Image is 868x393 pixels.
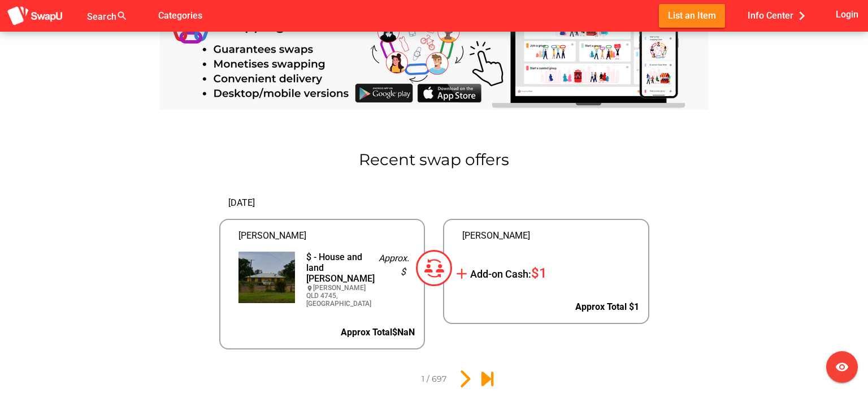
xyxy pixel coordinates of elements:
[7,6,63,27] img: aSD8y5uGLpzPJLYTcYcjNu3laj1c05W5KWf0Ds+Za8uybjssssuu+yyyy677LKX2n+PWMSDJ9a87AAAAABJRU5ErkJggg==
[453,265,470,282] i: add
[229,229,415,243] div: [PERSON_NAME]
[158,6,202,25] span: Categories
[370,368,392,390] button: 1
[306,252,361,284] div: $ - House and land [PERSON_NAME]
[306,284,371,308] div: [PERSON_NAME] QLD 4745, [GEOGRAPHIC_DATA]
[531,265,547,281] span: $1
[392,327,415,338] span: $NaN
[668,8,716,23] span: List an Item
[141,9,155,23] i: false
[238,252,295,303] img: onelhandlnutcase%40gmail.com%2F535568f9-15f3-4909-9912-7d7dfae67103%2F17223532921000014844.jpg
[739,4,819,27] button: Info Center
[659,4,725,27] button: List an Item
[306,285,313,292] i: location_on
[476,368,498,390] button: 697
[453,229,639,243] div: [PERSON_NAME]
[220,220,424,348] a: [PERSON_NAME]$ - House and land [PERSON_NAME][PERSON_NAME] QLD 4745, [GEOGRAPHIC_DATA]Approx. $Ap...
[748,6,810,25] span: Info Center
[219,187,426,219] div: [DATE]
[835,360,849,374] i: visibility
[836,7,858,22] span: Login
[454,368,475,390] button: 2
[370,243,415,317] div: Approx. $
[393,368,414,390] button: 0
[575,301,639,312] span: Approx Total $1
[793,7,810,24] i: chevron_right
[470,268,531,280] span: Add-on Cash:
[341,327,415,338] span: Approx Total
[149,4,211,27] button: Categories
[415,368,452,390] input: 1 / 697
[149,10,211,20] a: Categories
[834,4,861,25] button: Login
[416,250,452,286] img: Group%20110.svg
